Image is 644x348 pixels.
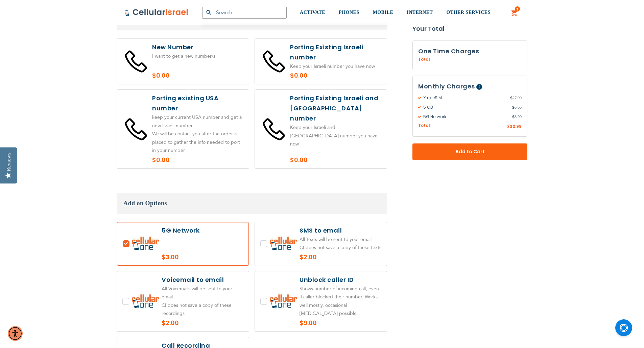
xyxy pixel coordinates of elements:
[516,6,519,12] span: 1
[446,10,491,15] span: OTHER SERVICES
[418,56,430,62] span: Total
[373,10,393,15] span: MOBILE
[418,114,512,120] span: 5G Network
[339,10,359,15] span: PHONES
[124,8,189,17] img: Cellular Israel Logo
[418,82,475,90] span: Monthly Charges
[8,326,23,341] div: Accessibility Menu
[510,95,512,101] span: $
[510,95,522,101] span: 27.99
[510,124,522,129] span: 30.99
[407,10,433,15] span: INTERNET
[418,104,512,110] span: 5 GB
[512,114,515,120] span: $
[512,104,522,110] span: 0.00
[435,148,505,155] span: Add to Cart
[512,104,515,110] span: $
[202,7,287,19] input: Search
[300,10,325,15] span: ACTIVATE
[412,24,527,34] strong: Your Total
[412,143,527,160] button: Add to Cart
[123,200,167,207] span: Add on Options
[418,46,522,56] h3: One Time Charges
[512,114,522,120] span: 3.00
[6,153,12,171] div: Reviews
[418,95,510,101] span: Xtra eSIM
[418,123,430,129] span: Total
[511,9,518,17] a: 1
[476,84,482,90] span: Help
[507,124,510,130] span: $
